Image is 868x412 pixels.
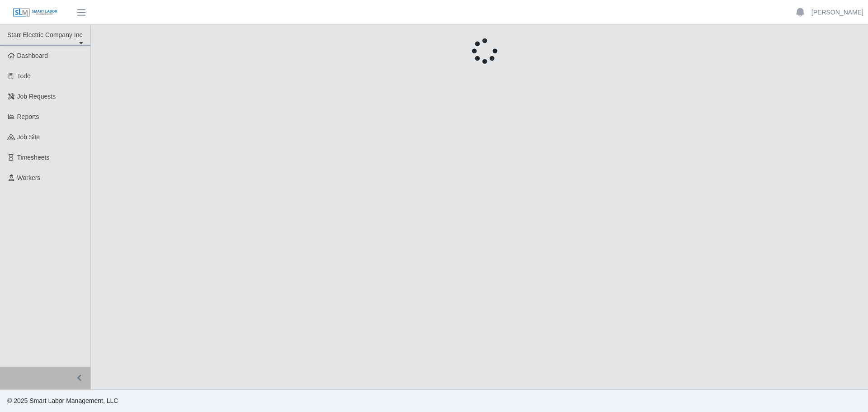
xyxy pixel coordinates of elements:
[17,113,39,120] span: Reports
[17,52,48,59] span: Dashboard
[811,8,863,17] a: [PERSON_NAME]
[7,397,118,404] span: © 2025 Smart Labor Management, LLC
[17,93,56,100] span: Job Requests
[13,8,58,18] img: SLM Logo
[17,72,31,80] span: Todo
[17,133,40,141] span: job site
[17,154,50,161] span: Timesheets
[17,174,41,181] span: Workers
